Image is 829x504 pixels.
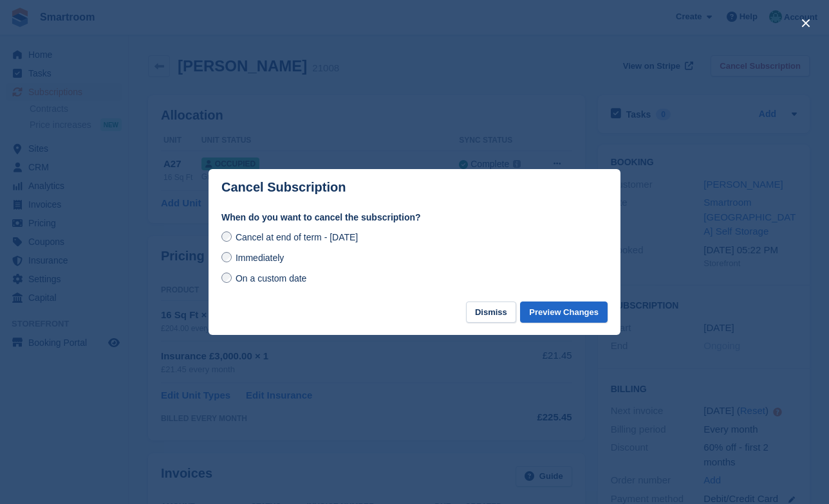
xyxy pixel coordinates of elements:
[466,301,516,323] button: Dismiss
[236,253,284,263] span: Immediately
[221,211,608,224] label: When do you want to cancel the subscription?
[221,231,232,242] input: Cancel at end of term - [DATE]
[796,13,816,33] button: close
[236,273,307,283] span: On a custom date
[221,252,232,262] input: Immediately
[236,232,358,242] span: Cancel at end of term - [DATE]
[221,273,232,283] input: On a custom date
[221,180,346,195] p: Cancel Subscription
[520,301,608,323] button: Preview Changes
